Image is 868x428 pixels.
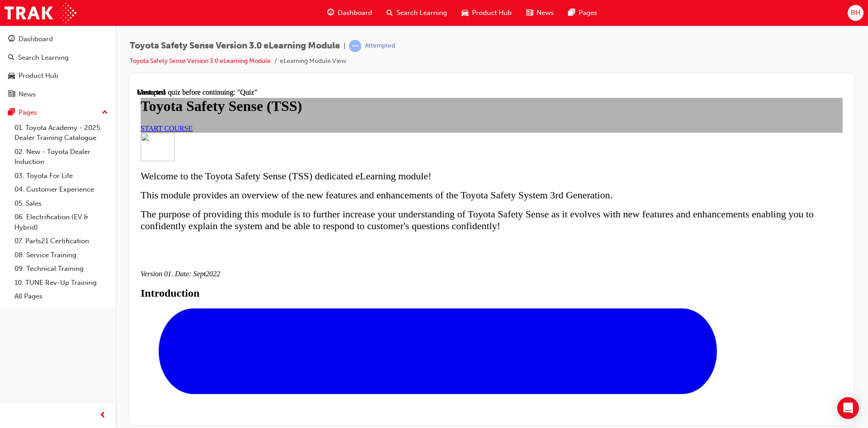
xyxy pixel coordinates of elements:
a: All Pages [11,289,112,303]
span: search-icon [387,7,393,19]
button: BH [848,5,863,21]
button: Pages [4,104,112,121]
span: search-icon [8,54,14,62]
span: Search Learning [396,8,447,18]
a: guage-iconDashboard [320,4,379,22]
em: Version 01. Date: Sep 2022 [4,182,83,189]
div: Dashboard [19,34,53,44]
span: Welcome to the Toyota Safety Sense (TSS) dedicated eLearning module! [4,82,294,93]
a: 06. Electrification (EV & Hybrid) [11,210,112,234]
span: news-icon [8,91,15,99]
h2: Introduction [4,199,706,211]
span: guage-icon [8,35,15,43]
img: Trak [5,3,76,23]
a: 09. Technical Training [11,262,112,276]
a: Product Hub [4,67,112,84]
span: Product Hub [472,8,512,18]
a: START COURSE [4,36,56,44]
span: News [537,8,554,18]
a: Dashboard [4,31,112,48]
span: The purpose of providing this module is to further increase your understanding of Toyota Safety S... [4,120,677,143]
a: 03. Toyota For Life [11,169,112,183]
span: Dashboard [338,8,372,18]
div: News [19,89,36,100]
a: pages-iconPages [561,4,604,22]
span: news-icon [526,7,533,19]
a: 07. Parts21 Certification [11,234,112,248]
span: pages-icon [8,109,15,117]
span: This module provides an overview of the new features and enhancements of the Toyota Safety System... [4,101,476,112]
a: 02. New - Toyota Dealer Induction [11,145,112,169]
button: DashboardSearch LearningProduct HubNews [4,29,112,104]
a: 01. Toyota Academy - 2025 Dealer Training Catalogue [11,121,112,145]
a: 04. Customer Experience [11,183,112,197]
span: Toyota Safety Sense Version 3.0 eLearning Module [130,41,340,51]
a: Search Learning [4,49,112,66]
a: news-iconNews [519,4,561,22]
li: eLearning Module View [280,56,346,67]
a: 08. Service Training [11,248,112,262]
a: car-iconProduct Hub [454,4,519,22]
div: Search Learning [18,53,69,63]
span: prev-icon [99,410,106,421]
h1: Toyota Safety Sense (TSS) [4,10,706,26]
div: Product Hub [19,71,58,81]
span: up-icon [102,107,108,119]
span: pages-icon [568,7,575,19]
a: News [4,86,112,103]
span: | [344,41,345,51]
a: 05. Sales [11,197,112,211]
span: car-icon [462,7,468,19]
a: 10. TUNE Rev-Up Training [11,276,112,290]
div: Pages [19,107,37,118]
span: car-icon [8,72,15,80]
span: learningRecordVerb_ATTEMPT-icon [349,40,361,52]
span: guage-icon [327,7,334,19]
s: t [67,182,69,189]
span: Pages [579,8,597,18]
a: Toyota Safety Sense Version 3.0 eLearning Module [130,57,271,65]
div: Open Intercom Messenger [837,397,859,419]
span: BH [851,8,860,18]
a: search-iconSearch Learning [379,4,454,22]
div: Attempted [365,42,395,50]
